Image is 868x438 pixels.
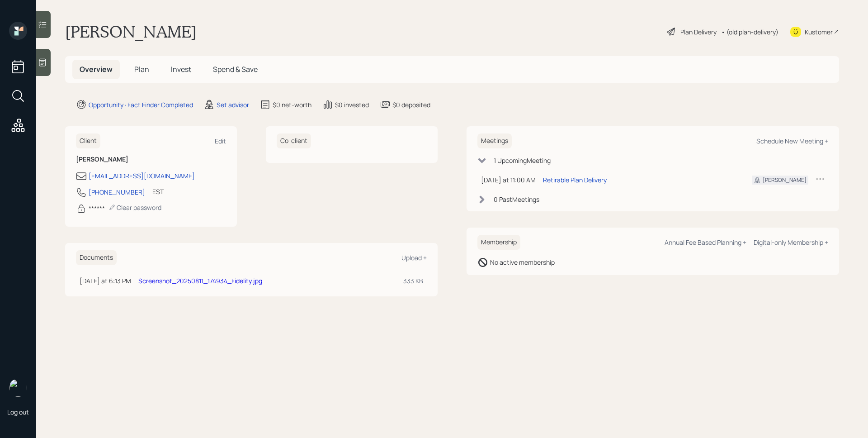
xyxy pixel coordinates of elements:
[76,133,100,148] h6: Client
[277,133,311,148] h6: Co-client
[756,137,828,145] div: Schedule New Meeting +
[217,100,249,109] div: Set advisor
[401,253,427,262] div: Upload +
[108,203,161,212] div: Clear password
[494,195,539,204] div: 0 Past Meeting s
[477,235,520,250] h6: Membership
[543,175,607,185] div: Retirable Plan Delivery
[152,187,164,196] div: EST
[494,156,551,165] div: 1 Upcoming Meeting
[490,257,555,267] div: No active membership
[171,64,191,74] span: Invest
[215,137,226,145] div: Edit
[721,27,778,37] div: • (old plan-delivery)
[392,100,430,109] div: $0 deposited
[89,100,193,109] div: Opportunity · Fact Finder Completed
[80,276,131,286] div: [DATE] at 6:13 PM
[80,64,113,74] span: Overview
[213,64,258,74] span: Spend & Save
[665,238,746,247] div: Annual Fee Based Planning +
[763,176,807,184] div: [PERSON_NAME]
[403,276,423,286] div: 333 KB
[680,27,717,37] div: Plan Delivery
[76,250,117,265] h6: Documents
[481,175,536,185] div: [DATE] at 11:00 AM
[477,133,512,148] h6: Meetings
[335,100,369,109] div: $0 invested
[754,238,828,247] div: Digital-only Membership +
[273,100,311,109] div: $0 net-worth
[138,276,262,285] a: Screenshot_20250811_174934_Fidelity.jpg
[65,22,197,42] h1: [PERSON_NAME]
[76,156,226,163] h6: [PERSON_NAME]
[9,379,27,397] img: james-distasi-headshot.png
[7,408,29,416] div: Log out
[89,187,145,197] div: [PHONE_NUMBER]
[805,27,833,37] div: Kustomer
[89,171,195,181] div: [EMAIL_ADDRESS][DOMAIN_NAME]
[134,64,149,74] span: Plan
